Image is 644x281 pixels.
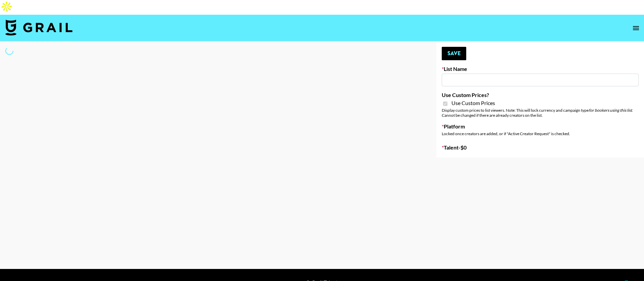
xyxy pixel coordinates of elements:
button: open drawer [629,21,643,35]
em: for bookers using this list [589,108,632,113]
div: Display custom prices to list viewers. Note: This will lock currency and campaign type . Cannot b... [442,108,639,118]
img: Grail Talent [5,19,72,35]
label: Use Custom Prices? [442,92,639,98]
div: Locked once creators are added, or if "Active Creator Request" is checked. [442,131,639,136]
label: List Name [442,66,639,72]
label: Talent - $ 0 [442,144,639,151]
span: Use Custom Prices [451,100,495,106]
label: Platform [442,123,639,130]
button: Save [442,47,466,60]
